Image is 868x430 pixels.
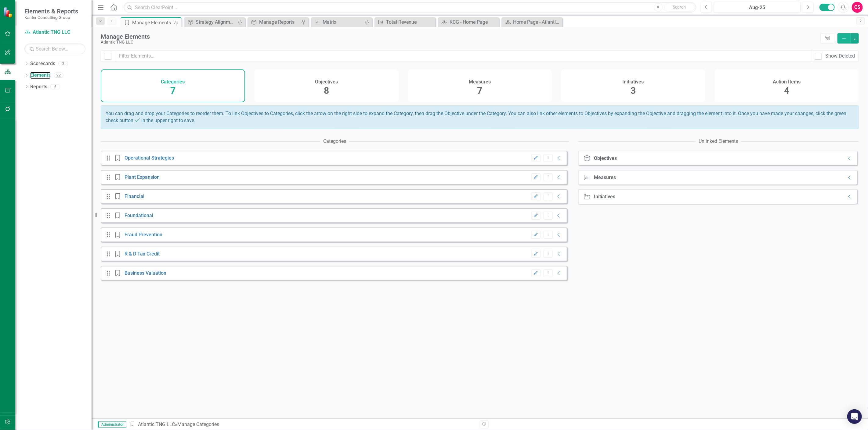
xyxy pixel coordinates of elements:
div: » Manage Categories [129,421,475,428]
div: Home Page - Atlantic TNG [513,18,561,26]
span: 4 [784,85,789,96]
a: Total Revenue [376,18,434,26]
div: Categories [323,138,346,145]
div: 6 [50,84,60,89]
div: Show Deleted [825,53,855,60]
div: Open Intercom Messenger [847,409,862,424]
a: Financial [125,193,144,199]
span: 8 [324,85,329,96]
a: R & D Tax Credit [125,251,160,257]
h4: Measures [469,79,491,85]
div: Strategy Alignment Report [196,18,236,26]
a: Strategy Alignment Report [186,18,236,26]
h4: Action Items [773,79,801,85]
div: Manage Elements [132,19,172,26]
img: ClearPoint Strategy [3,7,14,17]
span: 3 [631,85,636,96]
div: Manage Reports [259,18,299,26]
a: Manage Reports [249,18,299,26]
a: Matrix [313,18,363,26]
div: Atlantic TNG LLC [101,40,818,44]
div: Measures [594,175,616,180]
div: Objectives [594,156,617,161]
button: Aug-25 [714,2,801,13]
a: Atlantic TNG LLC [138,421,175,427]
div: Initiatives [594,194,615,199]
a: Home Page - Atlantic TNG [503,18,561,26]
button: Search [664,3,695,12]
div: 22 [54,73,63,78]
h4: Categories [161,79,185,85]
a: Elements [30,72,51,79]
span: Search [673,5,686,9]
small: Kanter Consulting Group [24,15,78,20]
div: 2 [58,61,68,66]
div: KCG - Home Page [450,18,497,26]
a: Fraud Prevention [125,232,162,238]
a: Operational Strategies [125,155,174,161]
input: Filter Elements... [115,51,811,62]
button: CS [852,2,863,13]
a: KCG - Home Page [439,18,497,26]
span: Administrator [98,421,126,428]
div: Unlinked Elements [699,138,738,145]
span: Elements & Reports [24,8,78,15]
h4: Objectives [315,79,338,85]
h4: Initiatives [623,79,644,85]
div: Aug-25 [716,4,798,11]
a: Atlantic TNG LLC [24,29,85,36]
span: 7 [477,85,482,96]
a: Plant Expansion [125,174,160,180]
input: Search ClearPoint... [124,2,696,13]
a: Foundational [125,213,153,218]
a: Scorecards [30,60,55,67]
input: Search Below... [24,44,85,54]
div: Manage Elements [101,33,818,40]
div: You can drag and drop your Categories to reorder them. To link Objectives to Categories, click th... [101,105,859,129]
a: Business Valuation [125,270,166,276]
a: Reports [30,83,47,90]
span: 7 [170,85,175,96]
div: Matrix [323,18,363,26]
div: Total Revenue [386,18,434,26]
